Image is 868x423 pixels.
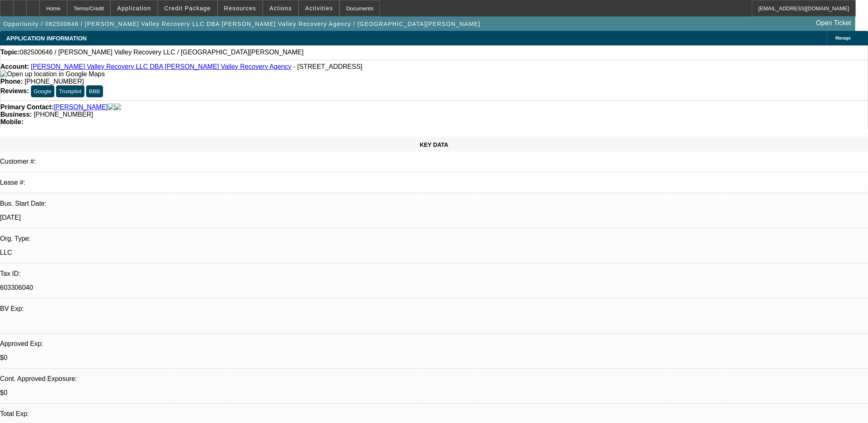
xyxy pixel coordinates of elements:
[108,103,115,111] img: facebook-icon.png
[111,0,157,16] button: Application
[263,0,298,16] button: Actions
[0,63,29,70] strong: Account:
[293,63,363,70] span: - [STREET_ADDRESS]
[0,87,29,94] strong: Reviews:
[420,141,448,148] span: KEY DATA
[0,111,32,118] strong: Business:
[117,5,151,12] span: Application
[269,5,292,12] span: Actions
[3,21,480,27] span: Opportunity / 082500646 / [PERSON_NAME] Valley Recovery LLC DBA [PERSON_NAME] Valley Recovery Age...
[813,16,854,30] a: Open Ticket
[0,118,23,125] strong: Mobile:
[0,49,20,56] strong: Topic:
[54,103,108,111] a: [PERSON_NAME]
[6,35,87,42] span: APPLICATION INFORMATION
[31,85,54,97] button: Google
[0,78,23,85] strong: Phone:
[34,111,93,118] span: [PHONE_NUMBER]
[0,70,105,78] img: Open up location in Google Maps
[224,5,256,12] span: Resources
[25,78,84,85] span: [PHONE_NUMBER]
[56,85,84,97] button: Trustpilot
[158,0,217,16] button: Credit Package
[218,0,262,16] button: Resources
[299,0,339,16] button: Activities
[0,70,105,78] a: View Google Maps
[164,5,211,12] span: Credit Package
[305,5,333,12] span: Activities
[835,36,851,40] span: Manage
[0,103,54,111] strong: Primary Contact:
[20,49,304,56] span: 082500646 / [PERSON_NAME] Valley Recovery LLC / [GEOGRAPHIC_DATA][PERSON_NAME]
[86,85,103,97] button: BBB
[115,103,121,111] img: linkedin-icon.png
[31,63,292,70] a: [PERSON_NAME] Valley Recovery LLC DBA [PERSON_NAME] Valley Recovery Agency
